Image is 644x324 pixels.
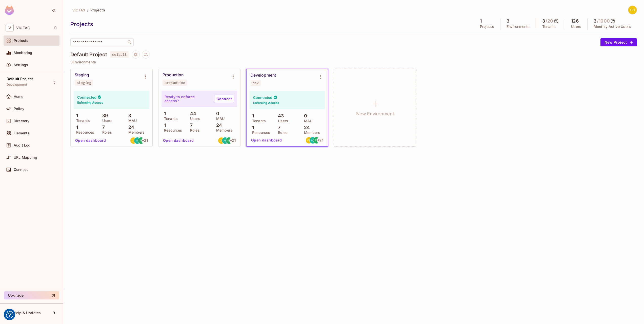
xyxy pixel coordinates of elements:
img: Revisit consent button [6,311,13,318]
p: Users [275,119,288,123]
img: christie.molloy@viotas.com [628,6,637,14]
span: Help & Updates [14,311,41,315]
p: 44 [188,111,196,116]
p: 1 [250,125,254,130]
span: Settings [14,63,28,67]
p: 1 [74,113,78,118]
span: Project settings [132,53,140,58]
p: 1 [74,125,78,130]
span: + 21 [317,138,324,142]
p: Resources [74,130,94,134]
h5: 1 [480,19,482,24]
p: 24 [214,123,222,128]
span: Home [14,95,24,99]
p: 7 [100,125,105,130]
p: Members [301,131,320,135]
button: Open dashboard [161,136,196,145]
img: felipe.maes@viotas.com [226,137,232,144]
h1: New Environment [356,110,394,118]
span: Directory [14,119,29,123]
h5: 126 [571,19,578,24]
h4: Default Project [70,51,107,58]
p: Roles [100,130,112,134]
p: 1 [162,111,166,116]
h6: Enforcing Access [253,101,279,105]
button: Environment settings [316,72,326,82]
button: New Project [600,38,637,46]
img: SReyMgAAAABJRU5ErkJggg== [5,6,14,15]
span: Audit Log [14,143,30,147]
img: felipe.maes@viotas.com [138,137,144,144]
p: 1 [162,123,166,128]
p: Environments [507,25,530,29]
h4: Connected [253,95,272,100]
li: / [87,8,88,12]
h5: / 1000 [597,19,610,24]
div: Staging [75,73,89,78]
span: VIOTAS [72,8,85,12]
img: andrew.jaffray@viotas.com [134,137,140,144]
img: christie.molloy@viotas.com [306,137,312,143]
h6: Enforcing Access [77,100,103,105]
span: Development [7,83,27,87]
span: Projects [90,8,105,12]
button: Upgrade [4,291,59,299]
p: Roles [275,131,288,135]
span: default [110,51,129,58]
button: Environment settings [140,71,150,82]
p: Resources [250,131,270,135]
p: Roles [188,128,200,132]
img: christie.molloy@viotas.com [130,137,137,144]
p: 0 [301,113,307,118]
p: 1 [250,113,254,118]
span: Monitoring [14,51,32,55]
p: Resources [162,128,182,132]
p: 7 [188,123,193,128]
p: Members [214,128,232,132]
span: + 21 [142,139,148,142]
p: Tenants [542,25,556,29]
h4: Connected [77,95,96,100]
button: Consent Preferences [6,311,13,318]
p: 43 [275,113,284,118]
p: MAU [214,117,225,121]
div: dev [253,81,259,85]
p: Tenants [162,117,178,121]
div: production [165,81,185,85]
p: MAU [126,119,137,123]
p: 24 [301,125,310,130]
p: Projects [480,25,494,29]
span: V [6,24,14,31]
img: andrew.jaffray@viotas.com [222,137,228,144]
p: Tenants [74,119,90,123]
span: Elements [14,131,29,135]
button: Open dashboard [249,136,284,144]
button: Environment settings [228,71,238,82]
img: christie.molloy@viotas.com [218,137,225,144]
div: staging [77,81,91,85]
p: 7 [275,125,280,130]
div: Projects [70,20,471,28]
p: 3 [126,113,131,118]
span: Policy [14,107,24,111]
a: Connect [214,95,234,103]
p: 0 [214,111,219,116]
h5: 3 [507,19,509,24]
p: 3 Environments [70,60,637,64]
button: Open dashboard [73,136,108,145]
p: Users [100,119,112,123]
p: Monthly Active Users [594,25,631,29]
h5: / 20 [546,19,553,24]
span: Default Project [7,77,33,81]
span: Workspace: VIOTAS [16,26,30,30]
h5: 3 [594,19,596,24]
h5: 3 [542,19,545,24]
div: Production [163,73,184,78]
p: Tenants [250,119,266,123]
p: MAU [301,119,312,123]
p: Users [188,117,200,121]
p: Members [126,130,145,134]
span: Projects [14,39,28,43]
span: + 21 [230,139,236,142]
img: felipe.maes@viotas.com [313,137,320,143]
